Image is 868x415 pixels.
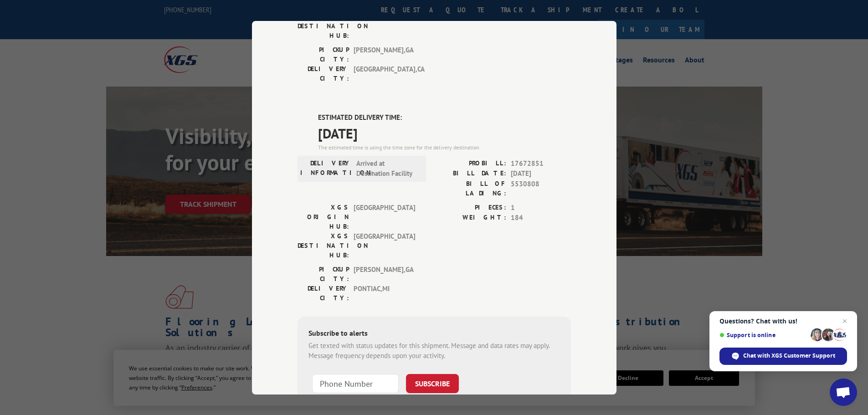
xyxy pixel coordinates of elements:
[354,64,415,83] span: [GEOGRAPHIC_DATA] , CA
[354,264,415,283] span: [PERSON_NAME] , GA
[354,45,415,64] span: [PERSON_NAME] , GA
[298,264,349,283] label: PICKUP CITY:
[354,12,415,41] span: HAYWARD
[318,113,571,123] label: ESTIMATED DELIVERY TIME:
[354,202,415,231] span: [GEOGRAPHIC_DATA]
[354,283,415,302] span: PONTIAC , MI
[839,316,850,327] span: Close chat
[308,340,560,361] div: Get texted with status updates for this shipment. Message and data rates may apply. Message frequ...
[312,374,399,393] input: Phone Number
[318,143,571,151] div: The estimated time is using the time zone for the delivery destination.
[298,283,349,302] label: DELIVERY CITY:
[743,352,835,360] span: Chat with XGS Customer Support
[434,169,506,179] label: BILL DATE:
[719,332,807,338] span: Support is online
[434,158,506,169] label: PROBILL:
[298,231,349,260] label: XGS DESTINATION HUB:
[298,12,349,41] label: XGS DESTINATION HUB:
[300,158,352,179] label: DELIVERY INFORMATION:
[511,169,571,179] span: [DATE]
[298,64,349,83] label: DELIVERY CITY:
[719,318,847,325] span: Questions? Chat with us!
[434,179,506,198] label: BILL OF LADING:
[298,202,349,231] label: XGS ORIGIN HUB:
[354,231,415,260] span: [GEOGRAPHIC_DATA]
[511,158,571,169] span: 17672851
[434,213,506,223] label: WEIGHT:
[406,374,459,393] button: SUBSCRIBE
[434,202,506,213] label: PIECES:
[308,327,560,340] div: Subscribe to alerts
[356,158,418,179] span: Arrived at Destination Facility
[298,45,349,64] label: PICKUP CITY:
[511,213,571,223] span: 184
[719,348,847,365] div: Chat with XGS Customer Support
[511,202,571,213] span: 1
[511,179,571,198] span: 5530808
[318,123,571,143] span: [DATE]
[830,379,857,406] div: Open chat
